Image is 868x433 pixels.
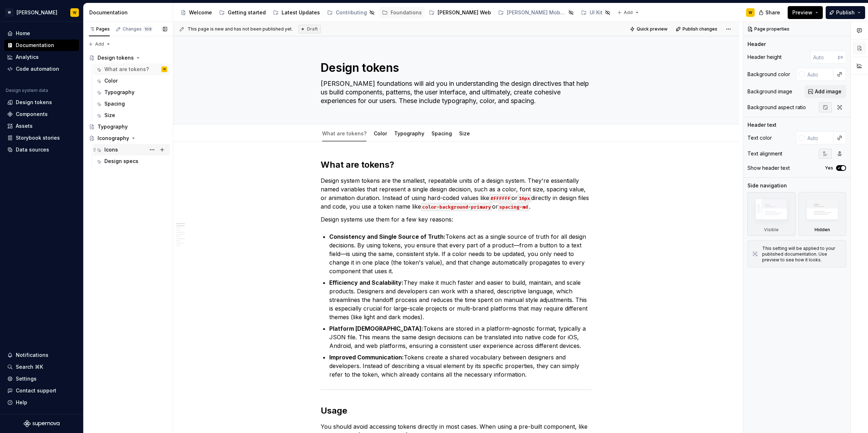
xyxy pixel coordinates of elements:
button: Notifications [4,349,79,361]
div: Typography [98,123,128,130]
div: Background color [747,71,790,78]
a: Contributing [324,7,378,18]
div: Changes [123,26,153,32]
div: Side navigation [747,182,787,189]
div: W [73,10,76,15]
p: Tokens create a shared vocabulary between designers and developers. Instead of describing a visua... [329,353,592,379]
div: Background aspect ratio [747,104,806,111]
code: spacing-md [498,203,529,211]
div: Documentation [89,9,170,16]
a: Components [4,108,79,120]
div: Spacing [429,126,455,141]
code: #FFFFFF [489,194,511,202]
a: Documentation [4,39,79,51]
div: Contact support [16,387,56,394]
a: Size [459,130,470,136]
input: Auto [805,131,834,144]
div: Text color [747,134,772,141]
span: Publish [836,9,855,16]
p: px [838,54,843,60]
textarea: Design tokens [319,59,590,76]
p: They make it much faster and easier to build, maintain, and scale products. Designers and develop... [329,278,592,321]
a: Code automation [4,63,79,75]
a: Design specs [93,155,170,167]
div: Hidden [798,192,846,236]
div: Data sources [16,146,49,153]
div: Color [371,126,390,141]
div: Design tokens [16,99,52,106]
a: Assets [4,120,79,132]
span: This page is new and has not been published yet. [188,26,293,32]
a: Typography [93,87,170,98]
div: Header height [747,53,782,61]
span: Add [624,10,633,15]
p: Tokens act as a single source of truth for all design decisions. By using tokens, you ensure that... [329,232,592,275]
div: Header [747,41,766,48]
div: Notifications [16,351,48,359]
div: Typography [104,89,135,96]
a: [PERSON_NAME] Mobile [495,7,577,18]
div: Storybook stories [16,134,60,141]
a: Data sources [4,144,79,155]
div: Search ⌘K [16,363,43,371]
div: Design tokens [98,54,134,61]
textarea: [PERSON_NAME] foundations will aid you in understanding the design directives that help us build ... [319,78,590,107]
div: What are tokens? [319,126,369,141]
div: Text alignment [747,150,782,157]
div: Components [16,111,48,118]
svg: Supernova Logo [24,420,60,427]
div: Welcome [189,9,212,16]
div: Header text [747,121,777,129]
div: Home [16,30,30,37]
div: Getting started [228,9,266,16]
a: What are tokens?W [93,64,170,75]
p: Design systems use them for a few key reasons: [321,215,592,224]
a: Typography [86,121,170,132]
a: Color [374,130,387,136]
strong: Improved Communication: [329,354,404,361]
div: Contributing [336,9,367,16]
span: Draft [307,26,318,32]
button: W[PERSON_NAME]W [1,5,82,20]
div: Assets [16,122,33,130]
p: Tokens are stored in a platform-agnostic format, typically a JSON file. This means the same desig... [329,324,592,350]
div: Design specs [104,158,138,165]
div: Latest Updates [282,9,320,16]
div: W [5,8,14,17]
div: Analytics [16,53,39,61]
a: Icons [93,144,170,155]
div: [PERSON_NAME] Mobile [507,9,566,16]
a: Spacing [93,98,170,110]
div: Size [456,126,473,141]
div: Page tree [178,5,613,20]
span: Quick preview [637,26,667,32]
a: Settings [4,373,79,385]
span: Add image [815,88,841,95]
button: Preview [788,6,823,19]
div: Visible [764,227,779,233]
strong: Consistency and Single Source of Truth: [329,233,445,240]
div: Pages [89,26,110,32]
button: Help [4,397,79,408]
button: Search ⌘K [4,361,79,373]
a: Storybook stories [4,132,79,144]
button: Publish changes [674,24,721,34]
div: Code automation [16,65,59,73]
input: Auto [810,51,838,64]
span: 109 [143,26,153,32]
button: Add [86,39,113,49]
a: Design tokens [86,52,170,64]
button: Contact support [4,385,79,396]
div: Show header text [747,164,790,172]
div: Visible [747,192,796,236]
a: Design tokens [4,97,79,108]
span: Share [765,9,780,16]
a: Iconography [86,132,170,144]
div: Settings [16,375,37,382]
button: Share [755,6,785,19]
div: [PERSON_NAME] [16,9,57,16]
div: Size [104,112,115,119]
div: W [749,10,752,15]
a: What are tokens? [322,130,367,136]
